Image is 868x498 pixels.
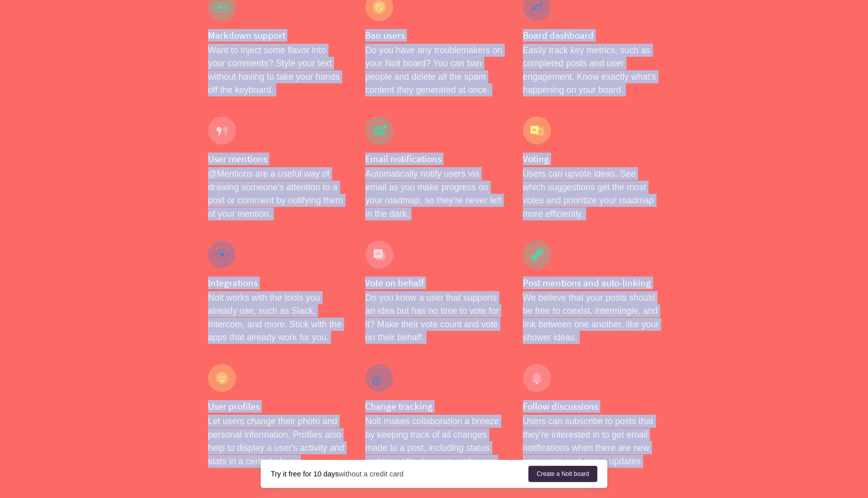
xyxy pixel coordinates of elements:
[208,277,345,289] h4: Integrations
[208,167,345,220] p: @Mentions are a useful way of drawing someone's attention to a post or comment by notifying them ...
[208,415,345,468] p: Let users change their photo and personal information. Profiles also help to display a user's act...
[523,153,660,165] h4: Voting
[528,466,597,482] a: Create a Nolt board
[365,29,502,42] h4: Ban users
[365,400,502,413] h4: Change tracking
[208,44,345,97] p: Want to inject some flavor into your comments? Style your text without having to take your hands ...
[365,415,502,468] p: Nolt makes collaboration a breeze by keeping track of all changes made to a post, including statu...
[523,277,660,289] h4: Post mentions and auto-linking
[271,470,339,478] strong: Try it free for 10 days
[523,29,660,42] h4: Board dashboard
[271,469,528,479] div: without a credit card
[365,153,502,165] h4: Email notifications
[523,167,660,220] p: Users can upvote ideas. See which suggestions get the most votes and prioritize your roadmap more...
[523,415,660,468] p: Users can subscribe to posts that they're interested in to get email notifications when there are...
[523,400,660,413] h4: Follow discussions
[365,291,502,344] p: Do you know a user that supports an idea but has no time to vote for it? Make their vote count an...
[208,153,345,165] h4: User mentions
[523,44,660,97] p: Easily track key metrics, such as completed posts and user engagement. Know exactly what's happen...
[365,277,502,289] h4: Vote on behalf
[365,167,502,220] p: Automatically notify users via email as you make progress on your roadmap, so they're never left ...
[365,44,502,97] p: Do you have any troublemakers on your Nolt board? You can ban people and delete all the spam cont...
[208,29,345,42] h4: Markdown support
[208,400,345,413] h4: User profiles
[523,291,660,344] p: We believe that your posts should be free to coexist, intermingle, and link between one another, ...
[208,291,345,344] p: Nolt works with the tools you already use, such as Slack, Intercom, and more. Stick with the apps...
